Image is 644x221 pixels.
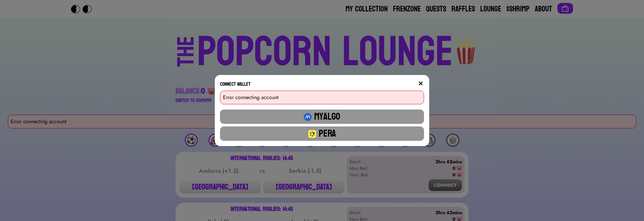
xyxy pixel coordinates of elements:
[304,113,312,121] img: my algo connect
[418,81,423,86] img: close
[220,80,250,88] h1: Connect Wallet
[220,126,424,141] button: Pera
[220,91,424,104] div: Error connecting account
[220,110,424,124] button: MyAlgo
[308,130,316,138] img: my algo connect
